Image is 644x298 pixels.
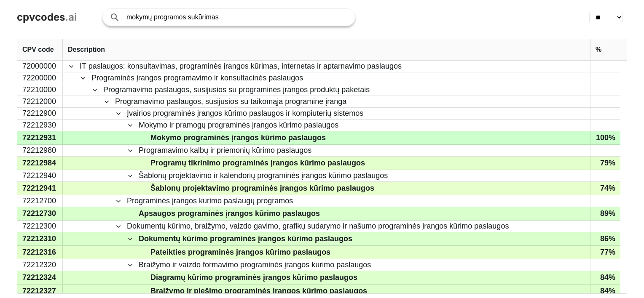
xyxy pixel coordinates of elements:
div: 72212320 [17,259,63,271]
span: % [596,46,601,53]
div: 72212931 [17,131,63,144]
span: Mokymo ir pramogų programinės įrangos kūrimo paslaugos [139,120,338,130]
input: Search products or services... [126,9,346,26]
span: Pateikties programinės įrangos kūrimo paslaugos [150,246,330,258]
div: 74% [590,182,620,195]
div: 72212930 [17,120,63,131]
div: 72212300 [17,221,63,232]
div: 86% [590,232,620,245]
span: CPV code [22,46,54,53]
div: 72212327 [17,285,63,298]
div: 72212900 [17,108,63,119]
span: IT paslaugos: konsultavimas, programinės įrangos kūrimas, internetas ir aptarnavimo paslaugos [80,61,402,72]
div: 72212730 [17,207,63,220]
div: 72212700 [17,195,63,207]
span: Programavimo paslaugos, susijusios su programinės įrangos produktų paketais [103,85,370,95]
span: Dokumentų kūrimo programinės įrangos kūrimo paslaugos [139,233,352,245]
div: 100% [590,131,620,144]
a: cpvcodes.ai [17,11,77,24]
div: 89% [590,207,620,220]
div: 72000000 [17,61,63,72]
span: Braižymo ir piešimo programinės įrangos kūrimo paslaugos [150,285,367,297]
span: Diagramų kūrimo programinės įrangos kūrimo paslaugos [150,271,357,284]
span: Apsaugos programinės įrangos kūrimo paslaugos [139,208,320,220]
div: 72212310 [17,232,63,245]
div: 79% [590,157,620,170]
span: Mokymo programinės įrangos kūrimo paslaugos [150,132,326,144]
div: 84% [590,285,620,298]
span: Programavimo kalbų ir priemonių kūrimo paslaugos [139,145,311,156]
div: 77% [590,246,620,259]
div: 72212984 [17,157,63,170]
div: 72212000 [17,96,63,107]
span: Programinės įrangos kūrimo paslaugų programos [127,196,293,206]
span: Programų tikrinimo programinės įrangos kūrimo paslaugos [150,157,365,169]
span: .ai [65,11,77,23]
span: Programavimo paslaugos, susijusios su taikomąja programine įranga [115,96,346,107]
div: 72210000 [17,84,63,96]
span: Šablonų projektavimo ir kalendorių programinės įrangos kūrimo paslaugos [139,170,388,181]
div: 72212941 [17,182,63,195]
span: Dokumentų kūrimo, braižymo, vaizdo gavimo, grafikų sudarymo ir našumo programinės įrangos kūrimo ... [127,221,509,231]
span: cpvcodes [17,11,65,23]
div: 72212324 [17,271,63,284]
span: Braižymo ir vaizdo formavimo programinės įrangos kūrimo paslaugos [139,260,371,270]
div: 72212940 [17,170,63,181]
span: Šablonų projektavimo programinės įrangos kūrimo paslaugos [150,182,374,194]
span: Description [68,46,105,53]
span: Programinės įrangos programavimo ir konsultacinės paslaugos [91,73,303,83]
div: 72212980 [17,145,63,156]
div: 72200000 [17,72,63,84]
span: Įvairios programinės įrangos kūrimo paslaugos ir kompiuterių sistemos [127,108,363,119]
div: 72212316 [17,246,63,259]
div: 84% [590,271,620,284]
